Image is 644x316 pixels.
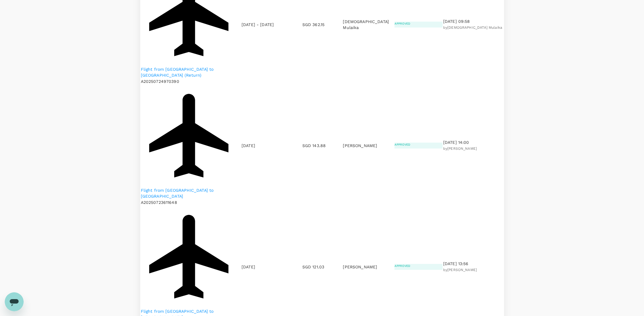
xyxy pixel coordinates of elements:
[394,22,410,25] span: Approved
[242,264,255,270] p: [DATE]
[343,19,394,30] p: [DEMOGRAPHIC_DATA] Mulaika
[447,25,502,30] span: [DEMOGRAPHIC_DATA] Mulaika
[443,146,477,151] span: by
[5,292,24,311] iframe: Button to launch messaging window
[447,146,477,151] span: [PERSON_NAME]
[443,25,502,30] span: by
[343,143,394,149] p: [PERSON_NAME]
[302,22,343,28] p: SGD 362.15
[141,200,177,205] span: A20250723611648
[447,268,477,272] span: [PERSON_NAME]
[302,143,343,149] p: SGD 143.88
[141,79,179,84] span: A20250724970390
[141,187,241,199] a: Flight from [GEOGRAPHIC_DATA] to [GEOGRAPHIC_DATA]
[302,264,343,270] p: SGD 121.03
[141,66,241,78] a: Flight from [GEOGRAPHIC_DATA] to [GEOGRAPHIC_DATA] (Return)
[394,143,410,146] span: Approved
[394,264,410,267] span: Approved
[242,22,274,28] p: [DATE] - [DATE]
[443,261,503,267] p: [DATE] 13:56
[443,18,503,24] p: [DATE] 09:58
[242,143,255,149] p: [DATE]
[343,264,394,270] p: [PERSON_NAME]
[443,139,503,145] p: [DATE] 14:00
[443,268,477,272] span: by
